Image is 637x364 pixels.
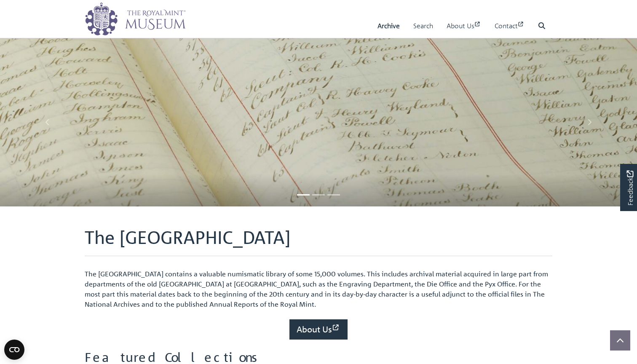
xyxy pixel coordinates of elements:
[377,14,400,38] a: Archive
[447,14,481,38] a: About Us
[413,14,433,38] a: Search
[289,319,348,340] a: About Us
[610,330,630,351] button: Scroll to top
[541,38,637,206] a: Move to next slideshow image
[85,227,552,256] h1: The [GEOGRAPHIC_DATA]
[85,269,552,309] p: The [GEOGRAPHIC_DATA] contains a valuable numismatic library of some 15,000 volumes. This include...
[85,2,186,36] img: logo_wide.png
[495,14,525,38] a: Contact
[4,340,24,360] button: Open CMP widget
